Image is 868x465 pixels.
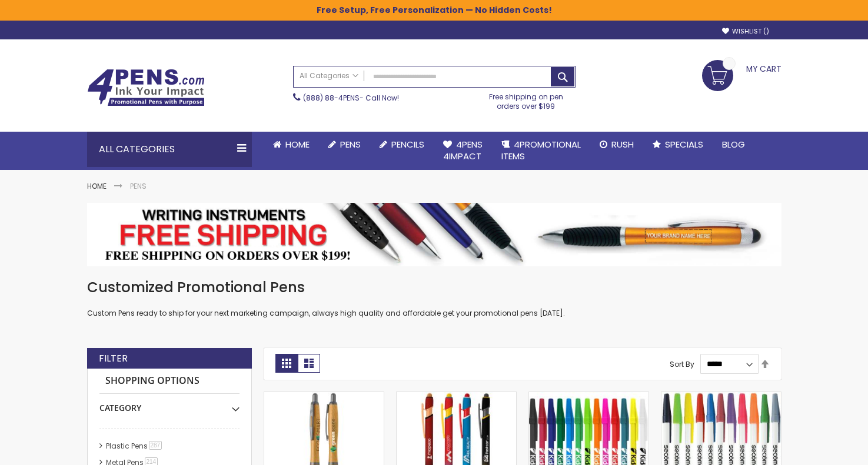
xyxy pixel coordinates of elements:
strong: Grid [275,354,298,373]
a: Specials [643,132,713,158]
a: Plastic Pens287 [103,441,167,451]
a: Bamboo Sophisticate Pen - ColorJet Imprint [264,392,384,402]
a: Superhero Ellipse Softy Pen with Stylus - Laser Engraved [397,392,516,402]
div: All Categories [87,132,252,167]
span: 4PROMOTIONAL ITEMS [501,138,581,162]
a: Belfast Value Stick Pen [661,392,781,402]
a: Home [87,181,107,191]
div: Custom Pens ready to ship for your next marketing campaign, always high quality and affordable ge... [87,278,781,319]
a: Blog [713,132,754,158]
a: Pencils [370,132,434,158]
div: Free shipping on pen orders over $199 [477,88,576,111]
span: All Categories [300,71,358,81]
strong: Shopping Options [99,369,240,394]
a: (888) 88-4PENS [303,93,360,103]
strong: Pens [130,181,147,191]
span: Pens [340,138,361,150]
a: Belfast B Value Stick Pen [529,392,648,402]
a: Rush [590,132,643,158]
a: 4Pens4impact [434,132,492,170]
strong: Filter [99,352,128,365]
span: Rush [611,138,634,150]
img: Pens [87,203,781,266]
span: - Call Now! [303,93,399,103]
div: Category [99,394,240,414]
img: 4Pens Custom Pens and Promotional Products [87,69,205,106]
a: Wishlist [722,27,769,36]
span: Blog [722,138,745,150]
span: Pencils [391,138,424,150]
a: 4PROMOTIONALITEMS [492,132,590,170]
span: Specials [665,138,703,150]
span: Home [285,138,310,150]
span: 4Pens 4impact [443,138,483,162]
h1: Customized Promotional Pens [87,278,781,297]
span: 287 [149,441,162,450]
a: Home [264,132,319,158]
a: Pens [319,132,370,158]
a: All Categories [294,66,364,86]
label: Sort By [670,359,694,369]
iframe: Google Customer Reviews [771,433,868,465]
